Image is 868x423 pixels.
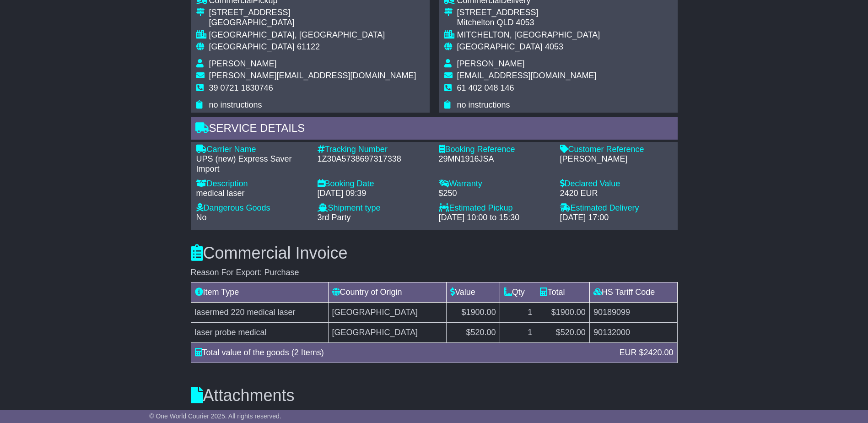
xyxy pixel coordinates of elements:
[560,203,672,213] div: Estimated Delivery
[191,268,678,278] div: Reason For Export: Purchase
[500,303,536,323] td: 1
[560,145,672,155] div: Customer Reference
[457,59,525,68] span: [PERSON_NAME]
[191,323,328,343] td: laser probe medical
[560,213,672,223] div: [DATE] 17:00
[589,323,677,343] td: 90132000
[328,323,447,343] td: [GEOGRAPHIC_DATA]
[318,213,351,222] span: 3rd Party
[447,323,500,343] td: $520.00
[560,189,672,199] div: 2420 EUR
[457,100,510,109] span: no instructions
[318,154,430,164] div: 1Z30A5738697317338
[457,83,514,92] span: 61 402 048 146
[209,30,416,40] div: [GEOGRAPHIC_DATA], [GEOGRAPHIC_DATA]
[318,203,430,213] div: Shipment type
[457,71,597,80] span: [EMAIL_ADDRESS][DOMAIN_NAME]
[457,8,600,18] div: [STREET_ADDRESS]
[328,303,447,323] td: [GEOGRAPHIC_DATA]
[439,179,551,189] div: Warranty
[209,18,416,28] div: [GEOGRAPHIC_DATA]
[209,100,262,109] span: no instructions
[545,42,563,51] span: 4053
[439,213,551,223] div: [DATE] 10:00 to 15:30
[328,282,447,303] td: Country of Origin
[196,154,308,174] div: UPS (new) Express Saver Import
[589,282,677,303] td: HS Tariff Code
[560,179,672,189] div: Declared Value
[615,347,678,359] div: EUR $2420.00
[457,42,543,51] span: [GEOGRAPHIC_DATA]
[209,42,295,51] span: [GEOGRAPHIC_DATA]
[536,323,590,343] td: $520.00
[196,189,308,199] div: medical laser
[191,117,678,142] div: Service Details
[209,71,416,80] span: [PERSON_NAME][EMAIL_ADDRESS][DOMAIN_NAME]
[447,282,500,303] td: Value
[500,282,536,303] td: Qty
[191,303,328,323] td: lasermed 220 medical laser
[196,213,207,222] span: No
[457,30,600,40] div: MITCHELTON, [GEOGRAPHIC_DATA]
[439,154,551,164] div: 29MN1916JSA
[439,203,551,213] div: Estimated Pickup
[447,303,500,323] td: $1900.00
[536,282,590,303] td: Total
[536,303,590,323] td: $1900.00
[196,203,308,213] div: Dangerous Goods
[318,179,430,189] div: Booking Date
[191,282,328,303] td: Item Type
[439,189,551,199] div: $250
[209,8,416,18] div: [STREET_ADDRESS]
[457,18,600,28] div: Mitchelton QLD 4053
[190,347,615,359] div: Total value of the goods (2 Items)
[589,303,677,323] td: 90189099
[500,323,536,343] td: 1
[149,412,281,420] span: © One World Courier 2025. All rights reserved.
[191,244,678,262] h3: Commercial Invoice
[297,42,320,51] span: 61122
[318,145,430,155] div: Tracking Number
[209,59,277,68] span: [PERSON_NAME]
[560,154,672,164] div: [PERSON_NAME]
[209,83,273,92] span: 39 0721 1830746
[191,386,678,405] h3: Attachments
[318,189,430,199] div: [DATE] 09:39
[196,179,308,189] div: Description
[439,145,551,155] div: Booking Reference
[196,145,308,155] div: Carrier Name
